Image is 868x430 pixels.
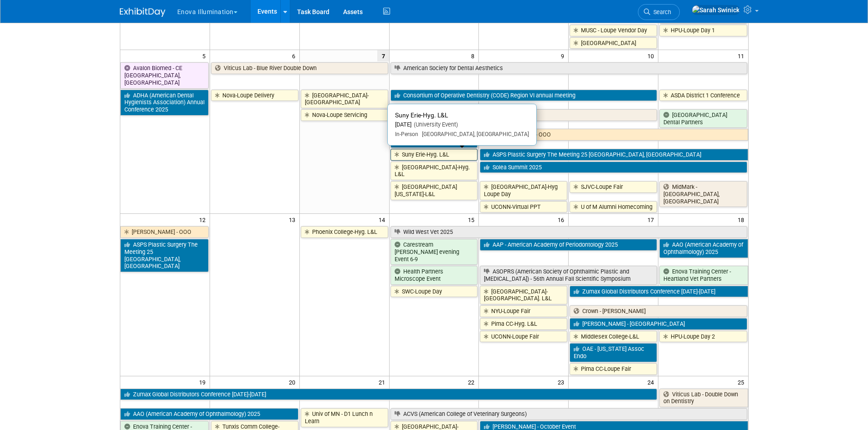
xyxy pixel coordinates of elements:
[120,62,209,88] a: Avalon Biomed - CE [GEOGRAPHIC_DATA], [GEOGRAPHIC_DATA]
[198,214,210,225] span: 12
[120,389,657,400] a: Zumax Global Distributors Conference [DATE]-[DATE]
[570,181,657,193] a: SJVC-Loupe Fair
[480,129,748,141] a: [PERSON_NAME] - OOO
[570,286,748,298] a: Zumax Global Distributors Conference [DATE]-[DATE]
[390,162,478,180] a: [GEOGRAPHIC_DATA]-Hyg. L&L
[480,149,748,161] a: ASPS Plastic Surgery The Meeting 25 [GEOGRAPHIC_DATA], [GEOGRAPHIC_DATA]
[570,201,657,213] a: U of M Alumni Homecoming
[467,214,478,225] span: 15
[377,50,389,61] span: 7
[570,363,657,375] a: Pima CC-Loupe Fair
[390,266,478,284] a: Health Partners Microscope Event
[659,266,748,284] a: Enova Training Center - Heartland Vet Partners
[647,376,658,388] span: 24
[301,109,388,121] a: Nova-Loupe Servicing
[659,109,747,128] a: [GEOGRAPHIC_DATA] Dental Partners
[120,8,165,17] img: ExhibitDay
[480,266,657,284] a: ASOPRS (American Society of Ophthalmic Plastic and [MEDICAL_DATA]) - 56th Annual Fall Scientific ...
[570,37,657,49] a: [GEOGRAPHIC_DATA]
[659,25,747,36] a: HPU-Loupe Day 1
[291,50,299,61] span: 6
[470,50,478,61] span: 8
[480,162,747,173] a: Solea Summit 2025
[395,111,448,119] span: Suny Erie-Hyg. L&L
[301,408,388,427] a: Univ of MN - D1 Lunch n Learn
[647,214,658,225] span: 17
[737,50,748,61] span: 11
[395,121,529,129] div: [DATE]
[201,50,210,61] span: 5
[480,239,657,251] a: AAP - American Academy of Periodontology 2025
[557,214,568,225] span: 16
[557,376,568,388] span: 23
[390,226,747,238] a: Wild West Vet 2025
[378,376,389,388] span: 21
[411,121,458,128] span: (University Event)
[570,318,747,330] a: [PERSON_NAME] - [GEOGRAPHIC_DATA]
[480,201,567,213] a: UCONN-Virtual PPT
[211,62,388,74] a: Viticus Lab - Blue River Double Down
[120,90,209,116] a: ADHA (American Dental Hygienists Association) Annual Conference 2025
[570,305,747,317] a: Crown - [PERSON_NAME]
[560,50,568,61] span: 9
[301,90,388,108] a: [GEOGRAPHIC_DATA]-[GEOGRAPHIC_DATA]
[390,239,478,265] a: Carestream [PERSON_NAME] evening Event 6-9
[288,376,299,388] span: 20
[120,226,209,238] a: [PERSON_NAME] - OOO
[480,181,567,200] a: [GEOGRAPHIC_DATA]-Hyg Loupe Day
[570,331,657,343] a: Middlesex College-L&L
[480,286,567,304] a: [GEOGRAPHIC_DATA]-[GEOGRAPHIC_DATA]. L&L
[650,9,671,15] span: Search
[120,239,209,272] a: ASPS Plastic Surgery The Meeting 25 [GEOGRAPHIC_DATA], [GEOGRAPHIC_DATA]
[301,226,388,238] a: Phoenix College-Hyg. L&L
[647,50,658,61] span: 10
[659,331,747,343] a: HPU-Loupe Day 2
[659,181,747,207] a: MidMark - [GEOGRAPHIC_DATA], [GEOGRAPHIC_DATA]
[480,318,567,330] a: Pima CC-Hyg. L&L
[480,305,567,317] a: NYU-Loupe Fair
[418,131,529,137] span: [GEOGRAPHIC_DATA], [GEOGRAPHIC_DATA]
[390,408,747,420] a: ACVS (American College of Veterinary Surgeons)
[638,4,680,20] a: Search
[288,214,299,225] span: 13
[467,376,478,388] span: 22
[390,149,478,161] a: Suny Erie-Hyg. L&L
[390,90,657,101] a: Consortium of Operative Dentistry (CODE) Region VI annual meeting
[737,214,748,225] span: 18
[390,286,478,298] a: SWC-Loupe Day
[395,131,418,137] span: In-Person
[570,25,657,36] a: MUSC - Loupe Vendor Day
[120,408,298,420] a: AAO (American Academy of Ophthalmology) 2025
[659,239,748,258] a: AAO (American Academy of Ophthalmology) 2025
[659,389,748,407] a: Viticus Lab - Double Down on Dentistry
[480,331,567,343] a: UCONN-Loupe Fair
[378,214,389,225] span: 14
[390,181,478,200] a: [GEOGRAPHIC_DATA][US_STATE]-L&L
[198,376,210,388] span: 19
[692,5,740,15] img: Sarah Swinick
[737,376,748,388] span: 25
[211,90,298,101] a: Nova-Loupe Delivery
[570,343,657,362] a: OAE - [US_STATE] Assoc Endo
[659,90,747,101] a: ASDA District 1 Conference
[390,62,747,74] a: American Society for Dental Aesthetics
